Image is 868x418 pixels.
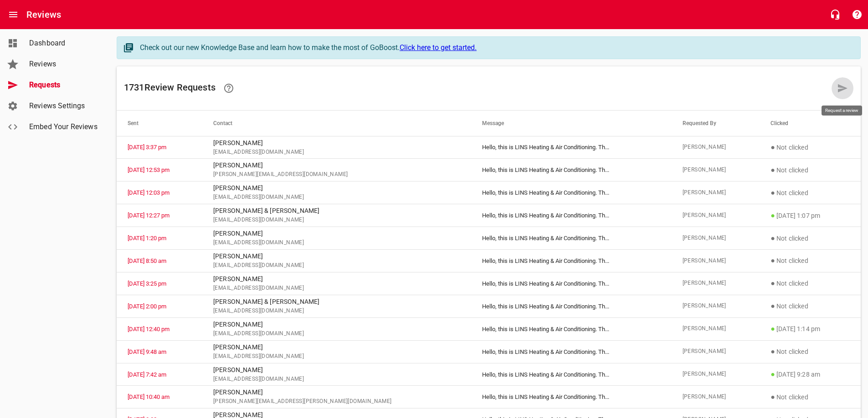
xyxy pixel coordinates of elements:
[213,307,460,316] span: [EMAIL_ADDRESS][DOMAIN_NAME]
[760,111,861,136] th: Clicked
[213,284,460,293] span: [EMAIL_ADDRESS][DOMAIN_NAME]
[770,324,775,333] span: ●
[128,348,166,355] a: [DATE] 9:48 am
[213,261,460,270] span: [EMAIL_ADDRESS][DOMAIN_NAME]
[128,144,166,151] a: [DATE] 3:37 pm
[770,347,775,356] span: ●
[29,38,98,49] span: Dashboard
[770,392,850,403] p: Not clicked
[770,166,775,174] span: ●
[770,188,775,197] span: ●
[2,4,24,25] button: Open drawer
[29,121,98,132] span: Embed Your Reviews
[770,301,850,312] p: Not clicked
[128,393,169,400] a: [DATE] 10:40 am
[770,165,850,176] p: Not clicked
[683,257,749,266] span: [PERSON_NAME]
[683,393,749,402] span: [PERSON_NAME]
[29,80,98,91] span: Requests
[213,193,460,202] span: [EMAIL_ADDRESS][DOMAIN_NAME]
[770,255,850,266] p: Not clicked
[471,136,671,159] td: Hello, this is LINS Heating & Air Conditioning. Th ...
[471,363,671,386] td: Hello, this is LINS Heating & Air Conditioning. Th ...
[770,210,850,221] p: [DATE] 1:07 pm
[683,234,749,243] span: [PERSON_NAME]
[770,256,775,265] span: ●
[128,280,166,287] a: [DATE] 3:25 pm
[471,250,671,272] td: Hello, this is LINS Heating & Air Conditioning. Th ...
[770,393,775,401] span: ●
[128,257,166,264] a: [DATE] 8:50 am
[213,183,460,193] p: [PERSON_NAME]
[213,216,460,225] span: [EMAIL_ADDRESS][DOMAIN_NAME]
[128,371,166,378] a: [DATE] 7:42 am
[471,181,671,204] td: Hello, this is LINS Heating & Air Conditioning. Th ...
[683,370,749,379] span: [PERSON_NAME]
[117,111,202,136] th: Sent
[471,317,671,340] td: Hello, this is LINS Heating & Air Conditioning. Th ...
[213,170,460,179] span: [PERSON_NAME][EMAIL_ADDRESS][DOMAIN_NAME]
[29,59,98,70] span: Reviews
[471,227,671,250] td: Hello, this is LINS Heating & Air Conditioning. Th ...
[471,340,671,363] td: Hello, this is LINS Heating & Air Conditioning. Th ...
[400,43,477,52] a: Click here to get started.
[128,326,169,332] a: [DATE] 12:40 pm
[213,229,460,238] p: [PERSON_NAME]
[213,375,460,384] span: [EMAIL_ADDRESS][DOMAIN_NAME]
[770,369,850,380] p: [DATE] 9:28 am
[770,234,775,242] span: ●
[213,342,460,352] p: [PERSON_NAME]
[471,272,671,295] td: Hello, this is LINS Heating & Air Conditioning. Th ...
[770,346,850,357] p: Not clicked
[770,279,775,287] span: ●
[471,159,671,181] td: Hello, this is LINS Heating & Air Conditioning. Th ...
[770,142,850,153] p: Not clicked
[683,302,749,311] span: [PERSON_NAME]
[213,329,460,338] span: [EMAIL_ADDRESS][DOMAIN_NAME]
[683,143,749,152] span: [PERSON_NAME]
[213,297,460,307] p: [PERSON_NAME] & [PERSON_NAME]
[213,388,460,397] p: [PERSON_NAME]
[683,324,749,333] span: [PERSON_NAME]
[770,211,775,220] span: ●
[202,111,471,136] th: Contact
[128,235,166,242] a: [DATE] 1:20 pm
[213,138,460,148] p: [PERSON_NAME]
[213,320,460,329] p: [PERSON_NAME]
[213,238,460,247] span: [EMAIL_ADDRESS][DOMAIN_NAME]
[26,7,61,22] h6: Reviews
[213,206,460,216] p: [PERSON_NAME] & [PERSON_NAME]
[471,386,671,408] td: Hello, this is LINS Heating & Air Conditioning. Th ...
[683,188,749,197] span: [PERSON_NAME]
[213,161,460,170] p: [PERSON_NAME]
[140,42,851,53] div: Check out our new Knowledge Base and learn how to make the most of GoBoost.
[471,111,671,136] th: Message
[683,279,749,288] span: [PERSON_NAME]
[683,347,749,356] span: [PERSON_NAME]
[124,77,832,99] h6: 1731 Review Request s
[770,323,850,334] p: [DATE] 1:14 pm
[770,143,775,151] span: ●
[29,101,98,111] span: Reviews Settings
[128,166,169,173] a: [DATE] 12:53 pm
[846,4,868,25] button: Support Portal
[128,303,166,310] a: [DATE] 2:00 pm
[213,397,460,406] span: [PERSON_NAME][EMAIL_ADDRESS][PERSON_NAME][DOMAIN_NAME]
[128,212,169,219] a: [DATE] 12:27 pm
[770,187,850,198] p: Not clicked
[218,77,240,99] a: Learn how requesting reviews can improve your online presence
[213,252,460,261] p: [PERSON_NAME]
[770,278,850,289] p: Not clicked
[770,302,775,310] span: ●
[770,370,775,378] span: ●
[824,4,846,25] button: Live Chat
[471,295,671,317] td: Hello, this is LINS Heating & Air Conditioning. Th ...
[128,189,169,196] a: [DATE] 12:03 pm
[471,204,671,227] td: Hello, this is LINS Heating & Air Conditioning. Th ...
[770,233,850,244] p: Not clicked
[213,148,460,157] span: [EMAIL_ADDRESS][DOMAIN_NAME]
[213,274,460,284] p: [PERSON_NAME]
[213,365,460,375] p: [PERSON_NAME]
[672,111,760,136] th: Requested By
[683,166,749,175] span: [PERSON_NAME]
